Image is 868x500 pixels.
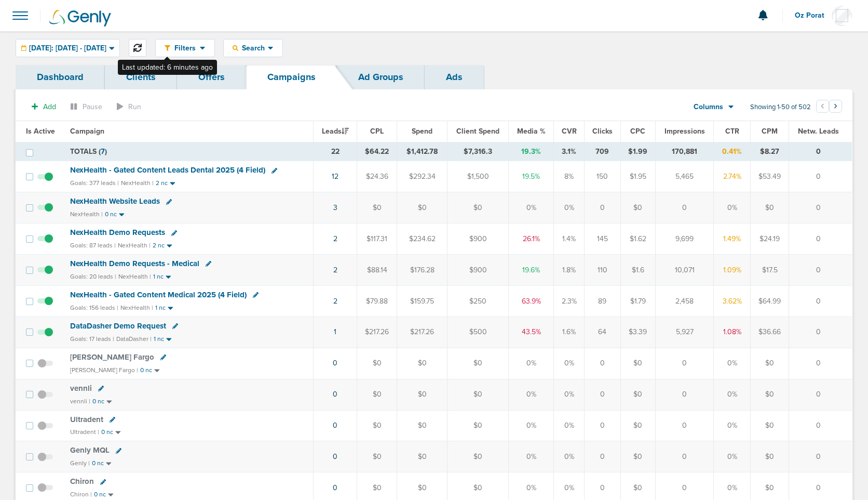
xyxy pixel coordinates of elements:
[714,161,751,192] td: 2.74%
[357,285,397,317] td: $79.88
[592,127,613,136] span: Clicks
[751,441,789,472] td: $0
[397,255,447,286] td: $176.28
[357,255,397,286] td: $88.14
[584,348,620,379] td: 0
[751,142,789,161] td: $8.27
[64,142,314,161] td: TOTALS ( )
[620,192,656,223] td: $0
[447,285,509,317] td: $250
[554,317,585,348] td: 1.6%
[714,255,751,286] td: 1.09%
[397,317,447,348] td: $217.26
[425,65,484,89] a: Ads
[70,428,99,436] small: Ultradent |
[714,441,751,472] td: 0%
[357,142,397,161] td: $64.22
[620,317,656,348] td: $3.39
[246,65,337,89] a: Campaigns
[26,127,55,136] span: Is Active
[118,273,151,280] small: NexHealth |
[751,223,789,255] td: $24.19
[92,398,104,405] small: 0 nc
[70,165,265,175] span: NexHealth - Gated Content Leads Dental 2025 (4 Field)
[322,127,349,136] span: Leads
[447,317,509,348] td: $500
[397,223,447,255] td: $234.62
[70,459,90,467] small: Genly |
[70,273,116,281] small: Goals: 20 leads |
[456,127,499,136] span: Client Spend
[397,161,447,192] td: $292.34
[656,192,714,223] td: 0
[714,223,751,255] td: 1.49%
[789,410,852,441] td: 0
[333,359,337,367] a: 0
[105,65,177,89] a: Clients
[70,384,92,393] span: vennli
[70,259,199,268] span: NexHealth Demo Requests - Medical
[584,223,620,255] td: 145
[789,285,852,317] td: 0
[101,147,105,156] span: 7
[620,441,656,472] td: $0
[656,255,714,286] td: 10,071
[140,366,152,374] small: 0 nc
[447,255,509,286] td: $900
[751,192,789,223] td: $0
[357,379,397,410] td: $0
[105,210,117,218] small: 0 nc
[584,142,620,161] td: 709
[333,234,337,243] a: 2
[314,142,357,161] td: 22
[92,459,104,467] small: 0 nc
[70,415,103,424] span: Ultradent
[554,348,585,379] td: 0%
[656,348,714,379] td: 0
[508,192,553,223] td: 0%
[620,379,656,410] td: $0
[584,285,620,317] td: 89
[447,142,509,161] td: $7,316.3
[789,142,852,161] td: 0
[357,317,397,348] td: $217.26
[447,348,509,379] td: $0
[508,285,553,317] td: 63.9%
[789,379,852,410] td: 0
[656,285,714,317] td: 2,458
[333,266,337,274] a: 2
[397,410,447,441] td: $0
[751,348,789,379] td: $0
[508,317,553,348] td: 43.5%
[153,273,164,281] small: 1 nc
[333,483,337,492] a: 0
[751,410,789,441] td: $0
[554,255,585,286] td: 1.8%
[70,210,103,218] small: NexHealth |
[656,142,714,161] td: 170,881
[447,379,509,410] td: $0
[397,192,447,223] td: $0
[508,441,553,472] td: 0%
[656,223,714,255] td: 9,699
[29,45,106,52] span: [DATE]: [DATE] - [DATE]
[789,348,852,379] td: 0
[153,242,165,249] small: 2 nc
[584,255,620,286] td: 110
[447,161,509,192] td: $1,500
[337,65,425,89] a: Ad Groups
[397,379,447,410] td: $0
[554,441,585,472] td: 0%
[789,255,852,286] td: 0
[357,410,397,441] td: $0
[121,179,154,187] small: NexHealth |
[70,290,247,299] span: NexHealth - Gated Content Medical 2025 (4 Field)
[357,441,397,472] td: $0
[554,410,585,441] td: 0%
[70,228,165,237] span: NexHealth Demo Requests
[70,445,110,455] span: Genly MQL
[357,161,397,192] td: $24.36
[333,452,337,461] a: 0
[725,127,739,136] span: CTR
[517,127,546,136] span: Media %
